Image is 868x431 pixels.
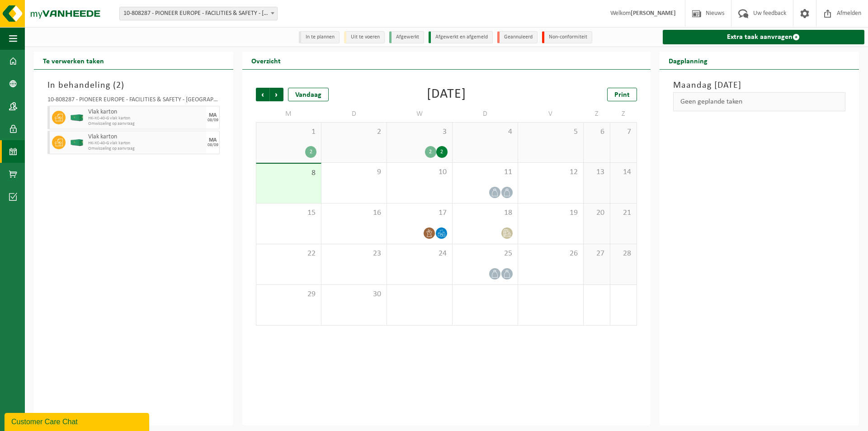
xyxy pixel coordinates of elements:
[208,143,218,147] div: 08/09
[88,121,204,127] span: Omwisseling op aanvraag
[523,208,579,218] span: 19
[261,289,316,299] span: 29
[326,167,382,177] span: 9
[47,97,220,106] div: 10-808287 - PIONEER EUROPE - FACILITIES & SAFETY - [GEOGRAPHIC_DATA]
[305,146,316,158] div: 2
[673,79,845,92] h3: Maandag [DATE]
[34,52,113,69] h2: Te verwerken taken
[288,88,329,101] div: Vandaag
[88,116,204,121] span: HK-XC-40-G vlak karton
[88,146,204,152] span: Omwisseling op aanvraag
[588,249,605,259] span: 27
[427,88,466,101] div: [DATE]
[120,7,277,20] span: 10-808287 - PIONEER EUROPE - FACILITIES & SAFETY - MELSELE
[588,167,605,177] span: 13
[261,249,316,259] span: 22
[615,127,632,137] span: 7
[119,7,278,20] span: 10-808287 - PIONEER EUROPE - FACILITIES & SAFETY - MELSELE
[429,31,493,43] li: Afgewerkt en afgemeld
[256,88,269,101] span: Vorige
[497,31,538,43] li: Geannuleerd
[326,289,382,299] span: 30
[457,167,513,177] span: 11
[588,208,605,218] span: 20
[326,127,382,137] span: 2
[299,31,340,43] li: In te plannen
[208,118,218,123] div: 08/09
[209,137,217,143] div: MA
[261,127,316,137] span: 1
[660,52,717,69] h2: Dagplanning
[584,106,610,122] td: Z
[392,127,448,137] span: 3
[457,208,513,218] span: 18
[88,133,204,141] span: Vlak karton
[116,81,121,90] span: 2
[453,106,518,122] td: D
[392,167,448,177] span: 10
[425,146,436,158] div: 2
[588,127,605,137] span: 6
[47,79,220,92] h3: In behandeling ( )
[392,208,448,218] span: 17
[673,92,845,111] div: Geen geplande taken
[242,52,290,69] h2: Overzicht
[261,208,316,218] span: 15
[70,114,84,121] img: HK-XC-40-GN-00
[523,127,579,137] span: 5
[518,106,584,122] td: V
[615,249,632,259] span: 28
[70,139,84,146] img: HK-XC-40-GN-00
[261,168,316,178] span: 8
[321,106,387,122] td: D
[270,88,283,101] span: Volgende
[88,109,204,116] span: Vlak karton
[326,249,382,259] span: 23
[615,208,632,218] span: 21
[392,249,448,259] span: 24
[88,141,204,146] span: HK-XC-40-G vlak karton
[663,30,864,44] a: Extra taak aanvragen
[457,249,513,259] span: 25
[615,167,632,177] span: 14
[326,208,382,218] span: 16
[5,411,151,431] iframe: chat widget
[387,106,453,122] td: W
[344,31,385,43] li: Uit te voeren
[607,88,637,101] a: Print
[614,91,630,99] span: Print
[631,10,676,17] strong: [PERSON_NAME]
[523,167,579,177] span: 12
[610,106,637,122] td: Z
[542,31,592,43] li: Non-conformiteit
[389,31,424,43] li: Afgewerkt
[256,106,321,122] td: M
[209,113,217,118] div: MA
[436,146,448,158] div: 2
[523,249,579,259] span: 26
[457,127,513,137] span: 4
